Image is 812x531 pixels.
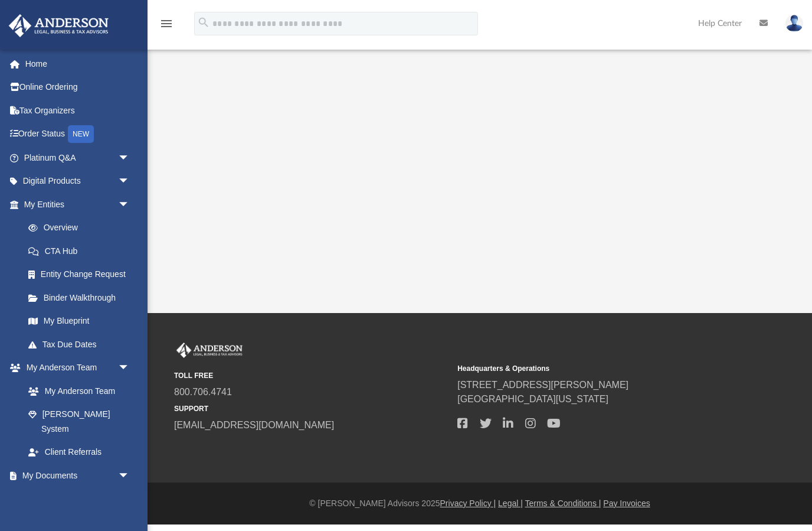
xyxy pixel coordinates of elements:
[118,356,142,380] span: arrow_drop_down
[457,394,608,404] a: [GEOGRAPHIC_DATA][US_STATE]
[8,356,142,380] a: My Anderson Teamarrow_drop_down
[118,464,142,488] span: arrow_drop_down
[148,497,812,510] div: © [PERSON_NAME] Advisors 2025
[159,17,173,31] i: menu
[174,403,449,414] small: SUPPORT
[174,387,232,397] a: 800.706.4741
[457,363,732,374] small: Headquarters & Operations
[785,15,803,32] img: User Pic
[17,487,136,511] a: Box
[8,99,148,122] a: Tax Organizers
[603,499,650,508] a: Pay Invoices
[118,146,142,170] span: arrow_drop_down
[5,14,112,37] img: Anderson Advisors Platinum Portal
[440,499,496,508] a: Privacy Policy |
[174,420,334,430] a: [EMAIL_ADDRESS][DOMAIN_NAME]
[68,125,94,143] div: NEW
[8,193,148,216] a: My Entitiesarrow_drop_down
[197,16,210,29] i: search
[498,499,523,508] a: Legal |
[8,464,142,487] a: My Documentsarrow_drop_down
[118,193,142,217] span: arrow_drop_down
[17,403,142,441] a: [PERSON_NAME] System
[8,122,148,146] a: Order StatusNEW
[457,380,628,390] a: [STREET_ADDRESS][PERSON_NAME]
[174,343,245,358] img: Anderson Advisors Platinum Portal
[8,146,148,170] a: Platinum Q&Aarrow_drop_down
[8,170,148,193] a: Digital Productsarrow_drop_down
[17,239,148,263] a: CTA Hub
[17,263,148,286] a: Entity Change Request
[174,370,449,381] small: TOLL FREE
[17,441,142,464] a: Client Referrals
[17,286,148,310] a: Binder Walkthrough
[159,22,173,31] a: menu
[17,379,136,403] a: My Anderson Team
[525,499,601,508] a: Terms & Conditions |
[17,310,142,333] a: My Blueprint
[8,52,148,76] a: Home
[17,216,148,240] a: Overview
[118,170,142,194] span: arrow_drop_down
[8,76,148,99] a: Online Ordering
[17,333,148,356] a: Tax Due Dates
